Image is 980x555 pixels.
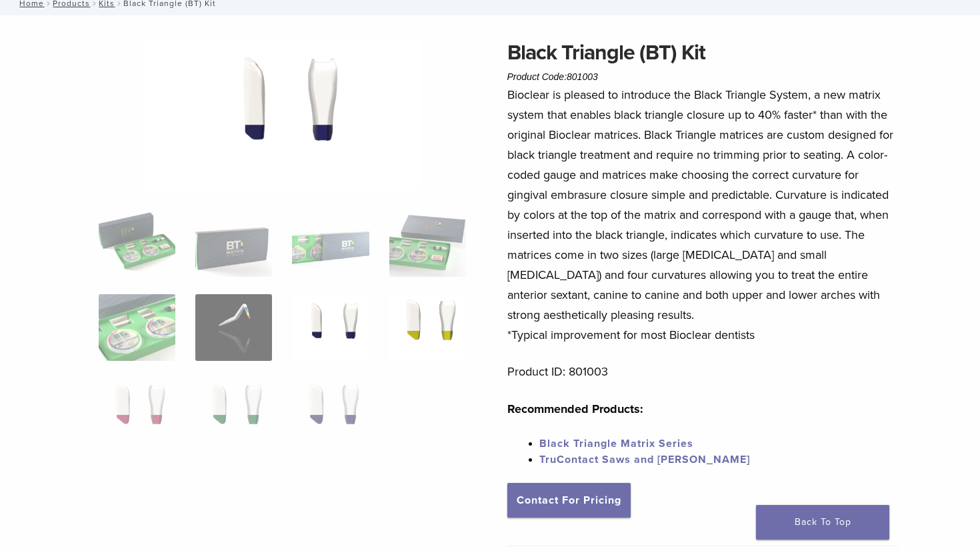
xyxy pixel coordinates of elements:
img: Black Triangle (BT) Kit - Image 7 [292,294,369,361]
img: Intro-Black-Triangle-Kit-6-Copy-e1548792917662-324x324.jpg [99,210,175,277]
p: Bioclear is pleased to introduce the Black Triangle System, a new matrix system that enables blac... [507,85,899,345]
img: Black Triangle (BT) Kit - Image 5 [99,294,175,361]
img: Black Triangle (BT) Kit - Image 2 [195,210,272,277]
h1: Black Triangle (BT) Kit [507,37,899,69]
a: Black Triangle Matrix Series [539,437,693,450]
img: Black Triangle (BT) Kit - Image 11 [292,378,369,445]
img: Black Triangle (BT) Kit - Image 4 [389,210,466,277]
a: TruContact Saws and [PERSON_NAME] [539,453,750,466]
span: 801003 [567,71,598,82]
img: Black Triangle (BT) Kit - Image 10 [195,378,272,445]
a: Back To Top [756,505,889,540]
p: Product ID: 801003 [507,362,899,382]
img: Black Triangle (BT) Kit - Image 9 [99,378,175,445]
a: Contact For Pricing [507,483,631,518]
img: Black Triangle (BT) Kit - Image 3 [292,210,369,277]
img: Black Triangle (BT) Kit - Image 8 [389,294,466,361]
span: Product Code: [507,71,598,82]
img: Black Triangle (BT) Kit - Image 7 [144,37,421,193]
strong: Recommended Products: [507,402,643,416]
img: Black Triangle (BT) Kit - Image 6 [195,294,272,361]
